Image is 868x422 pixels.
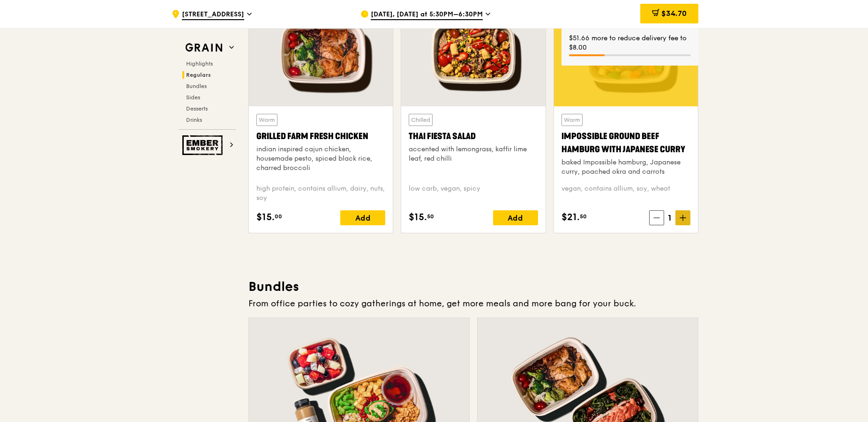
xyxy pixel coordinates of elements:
[580,213,587,220] span: 50
[256,130,385,143] div: Grilled Farm Fresh Chicken
[561,210,580,224] span: $21.
[409,145,538,163] div: accented with lemongrass, kaffir lime leaf, red chilli
[256,114,277,126] div: Warm
[493,210,538,225] div: Add
[256,184,385,203] div: high protein, contains allium, dairy, nuts, soy
[409,130,538,143] div: Thai Fiesta Salad
[248,278,698,295] h3: Bundles
[186,83,207,89] span: Bundles
[182,39,225,56] img: Grain web logo
[561,114,583,126] div: Warm
[409,210,427,224] span: $15.
[256,145,385,173] div: indian inspired cajun chicken, housemade pesto, spiced black rice, charred broccoli
[561,158,690,177] div: baked Impossible hamburg, Japanese curry, poached okra and carrots
[371,10,483,20] span: [DATE], [DATE] at 5:30PM–6:30PM
[275,213,282,220] span: 00
[186,60,213,67] span: Highlights
[256,210,275,224] span: $15.
[186,72,211,78] span: Regulars
[186,105,208,112] span: Desserts
[561,130,690,156] div: Impossible Ground Beef Hamburg with Japanese Curry
[182,135,225,155] img: Ember Smokery web logo
[409,114,433,126] div: Chilled
[186,117,202,123] span: Drinks
[569,34,691,52] div: $51.66 more to reduce delivery fee to $8.00
[340,210,385,225] div: Add
[661,9,687,18] span: $34.70
[182,10,244,20] span: [STREET_ADDRESS]
[427,213,434,220] span: 50
[186,94,200,101] span: Sides
[248,297,698,310] div: From office parties to cozy gatherings at home, get more meals and more bang for your buck.
[561,184,690,203] div: vegan, contains allium, soy, wheat
[409,184,538,203] div: low carb, vegan, spicy
[664,211,675,224] span: 1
